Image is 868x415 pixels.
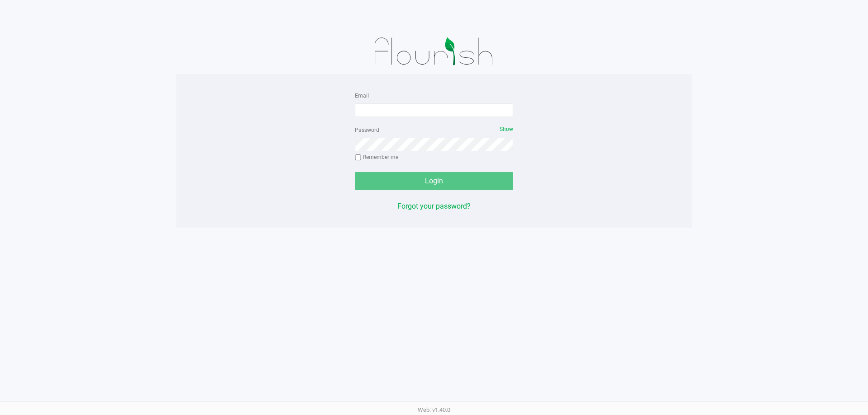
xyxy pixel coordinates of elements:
label: Remember me [355,153,398,161]
span: Web: v1.40.0 [418,406,450,413]
button: Forgot your password? [397,201,471,212]
span: Show [500,126,513,132]
label: Email [355,92,369,100]
label: Password [355,126,379,134]
input: Remember me [355,154,361,161]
